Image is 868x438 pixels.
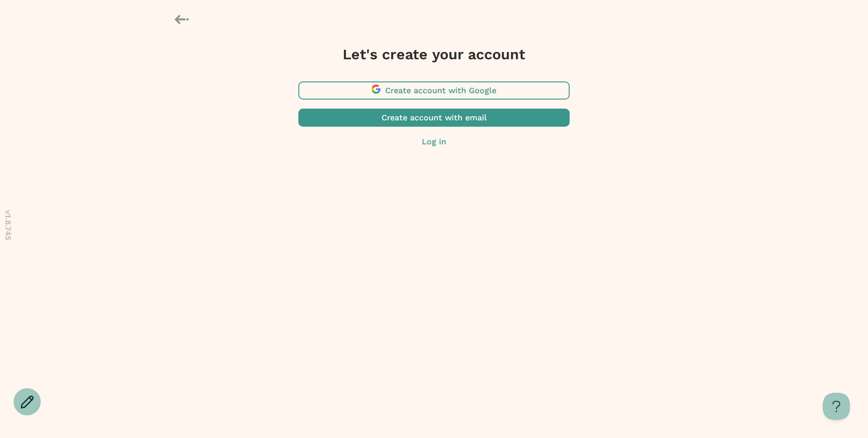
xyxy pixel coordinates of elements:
button: Log in [298,136,570,148]
p: v 1.8.745 [2,210,14,240]
h3: Let's create your account [298,45,570,63]
button: Create account with Google [298,81,570,100]
iframe: Toggle Customer Support [823,393,850,420]
button: Create account with email [298,109,570,127]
